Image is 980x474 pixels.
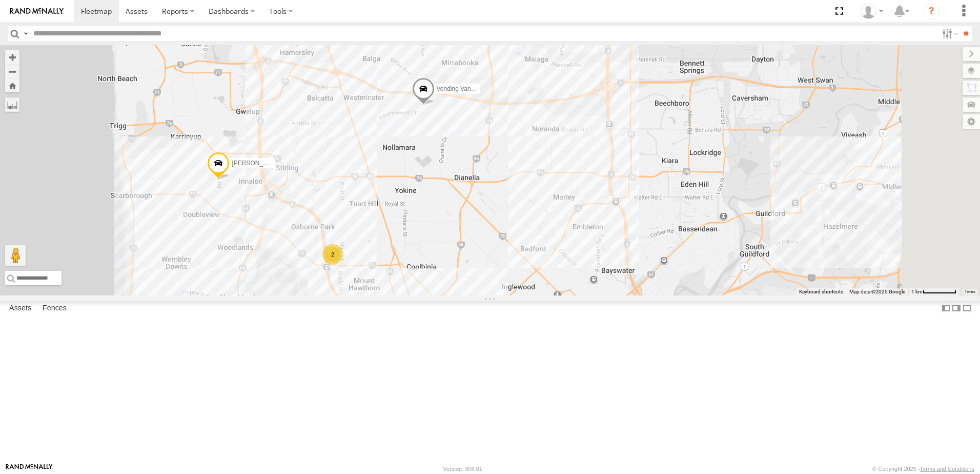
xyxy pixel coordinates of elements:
[965,290,975,294] a: Terms (opens in new tab)
[941,301,951,316] label: Dock Summary Table to the Left
[923,3,940,19] i: ?
[857,4,887,19] div: Amy Rowlands
[911,289,923,294] span: 1 km
[799,288,843,295] button: Keyboard shortcuts
[872,466,974,472] div: © Copyright 2025 -
[322,244,343,265] div: 2
[5,78,19,92] button: Zoom Home
[5,97,19,112] label: Measure
[962,301,972,316] label: Hide Summary Table
[6,464,53,474] a: Visit our Website
[37,301,72,315] label: Fences
[10,8,64,15] img: rand-logo.svg
[22,26,30,41] label: Search Query
[443,466,482,472] div: Version: 308.01
[920,466,974,472] a: Terms and Conditions
[951,301,962,316] label: Dock Summary Table to the Right
[232,160,337,167] span: [PERSON_NAME] (new)Tech 1IJX358
[938,26,960,41] label: Search Filter Options
[437,85,498,92] span: Vending Van 1ILG 620
[5,50,19,64] button: Zoom in
[4,301,36,315] label: Assets
[849,289,905,294] span: Map data ©2025 Google
[5,64,19,78] button: Zoom out
[963,114,980,129] label: Map Settings
[908,288,959,295] button: Map scale: 1 km per 62 pixels
[5,245,26,266] button: Drag Pegman onto the map to open Street View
